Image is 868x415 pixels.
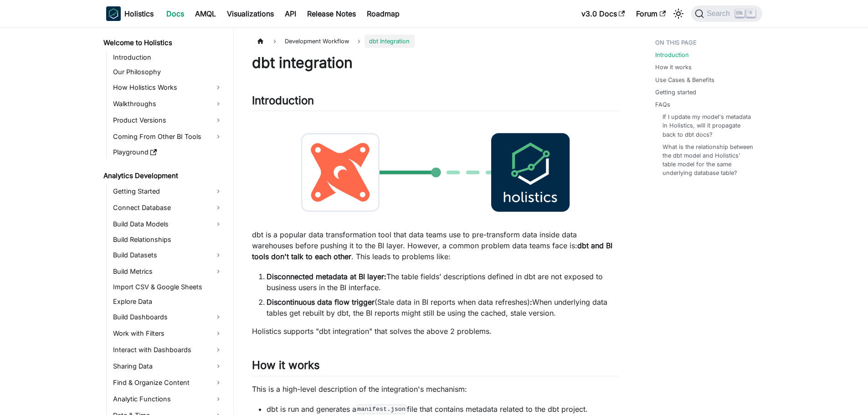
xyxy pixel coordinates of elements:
span: Development Workflow [280,35,354,48]
p: Holistics supports "dbt integration" that solves the above 2 problems. [252,326,619,337]
a: Import CSV & Google Sheets [110,281,226,293]
strong: : [530,297,532,307]
a: Build Data Models [110,217,226,231]
a: Interact with Dashboards [110,343,226,357]
a: API [279,6,302,21]
a: Forum [631,6,671,21]
span: Search [704,10,735,18]
nav: Docs sidebar [97,27,234,415]
span: dbt Integration [365,35,414,48]
a: How Holistics Works [110,80,226,95]
a: Build Dashboards [110,310,226,324]
a: What is the relationship between the dbt model and Holistics' table model for the same underlying... [663,143,753,178]
a: Sharing Data [110,359,226,374]
a: Walkthroughs [110,97,226,111]
a: Playground [110,146,226,159]
a: Introduction [110,51,226,64]
p: This is a high-level description of the integration's mechanism: [252,384,619,395]
a: Getting Started [110,184,226,199]
a: Coming From Other BI Tools [110,129,226,144]
a: v3.0 Docs [576,6,631,21]
img: dbt-to-holistics [252,118,619,226]
li: dbt is run and generates a file that contains metadata related to the dbt project. [267,404,619,415]
kbd: K [746,9,755,17]
a: HolisticsHolistics [106,6,154,21]
strong: Discontinuous data flow trigger [267,297,375,307]
strong: Disconnected metadata at BI layer: [267,272,386,281]
a: Explore Data [110,295,226,308]
li: The table fields’ descriptions defined in dbt are not exposed to business users in the BI interface. [267,271,619,293]
img: Holistics [106,6,121,21]
a: Analytics Development [101,169,226,182]
a: Work with Filters [110,326,226,341]
a: Analytic Functions [110,392,226,406]
a: Use Cases & Benefits [655,76,714,84]
nav: Breadcrumbs [252,35,619,48]
a: Our Philosophy [110,66,226,78]
button: Search (Ctrl+K) [691,5,762,22]
a: Find & Organize Content [110,375,226,390]
a: Home page [252,35,269,48]
button: Switch between dark and light mode (currently light mode) [671,6,686,21]
b: Holistics [124,8,154,19]
a: Product Versions [110,113,226,128]
li: (Stale data in BI reports when data refreshes) When underlying data tables get rebuilt by dbt, th... [267,297,619,318]
a: FAQs [655,100,670,109]
a: AMQL [190,6,221,21]
a: Build Datasets [110,248,226,262]
a: Release Notes [302,6,361,21]
a: Visualizations [221,6,279,21]
h2: Introduction [252,94,619,111]
a: Roadmap [361,6,405,21]
a: Introduction [655,51,689,59]
a: Docs [161,6,190,21]
h2: How it works [252,359,619,376]
code: manifest.json [356,405,407,414]
a: Getting started [655,88,696,97]
a: Welcome to Holistics [101,36,226,49]
p: dbt is a popular data transformation tool that data teams use to pre-transform data inside data w... [252,229,619,262]
a: Build Relationships [110,233,226,246]
a: If I update my model's metadata in Holistics, will it propagate back to dbt docs? [663,113,753,139]
h1: dbt integration [252,54,619,72]
a: Build Metrics [110,264,226,279]
a: Connect Database [110,200,226,215]
a: How it works [655,63,692,72]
